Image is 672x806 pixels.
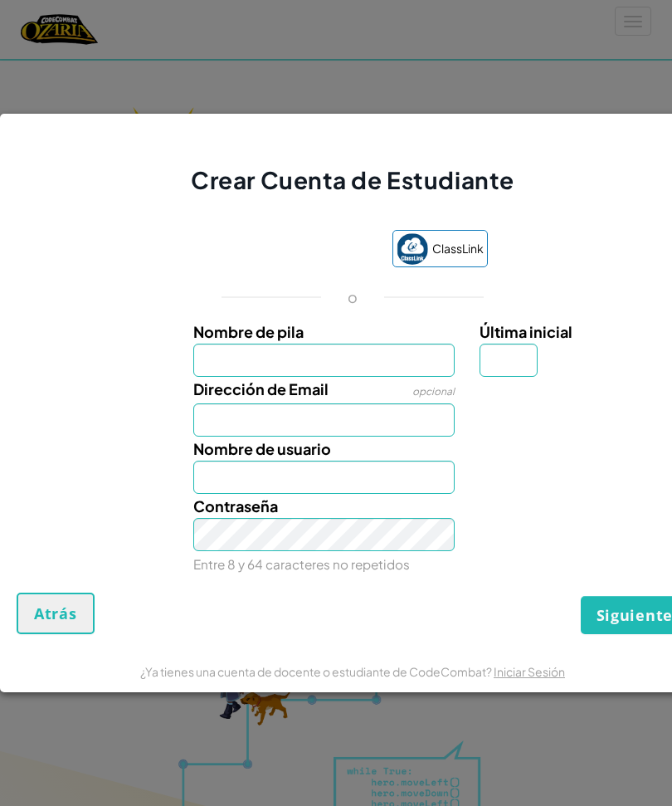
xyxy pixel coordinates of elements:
[412,385,455,398] span: opcional
[494,664,565,679] a: Iniciar Sesión
[397,233,428,265] img: classlink-logo-small.png
[140,664,494,679] span: ¿Ya tienes una cuenta de docente o estudiante de CodeCombat?
[432,237,484,261] span: ClassLink
[217,232,376,269] div: Acceder con Google. Se abre en una pestaña nueva
[480,322,572,341] span: Última inicial
[17,593,95,634] button: Atrás
[209,232,384,269] iframe: Botón de Acceder con Google
[191,165,514,194] span: Crear Cuenta de Estudiante
[193,496,278,515] span: Contraseña
[193,439,331,458] span: Nombre de usuario
[348,287,358,307] p: o
[34,603,77,623] span: Atrás
[193,556,410,572] small: Entre 8 y 64 caracteres no repetidos
[193,379,329,398] span: Dirección de Email
[193,322,304,341] span: Nombre de pila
